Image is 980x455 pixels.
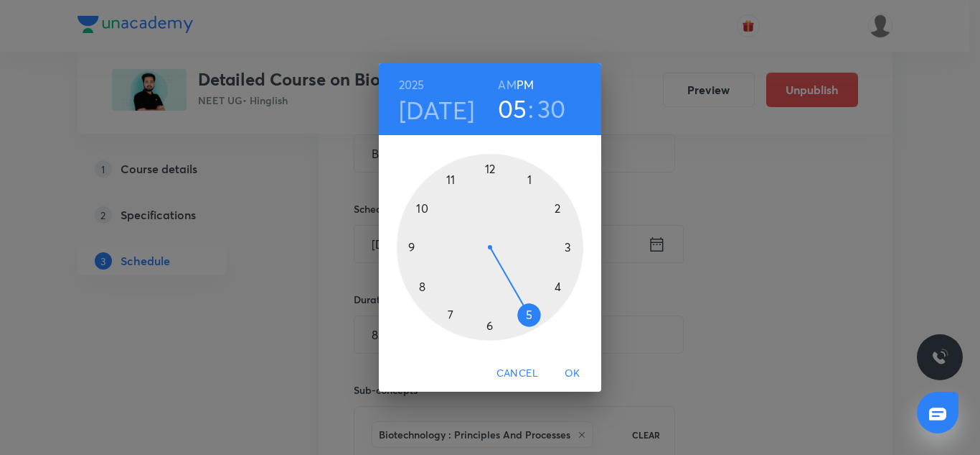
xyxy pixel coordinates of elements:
[399,95,475,125] button: [DATE]
[555,364,590,382] span: OK
[498,75,516,95] button: AM
[517,75,534,95] button: PM
[491,360,544,387] button: Cancel
[550,360,595,387] button: OK
[537,93,566,124] button: 30
[498,93,527,124] button: 05
[528,93,534,124] h3: :
[496,364,538,382] span: Cancel
[399,75,425,95] button: 2025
